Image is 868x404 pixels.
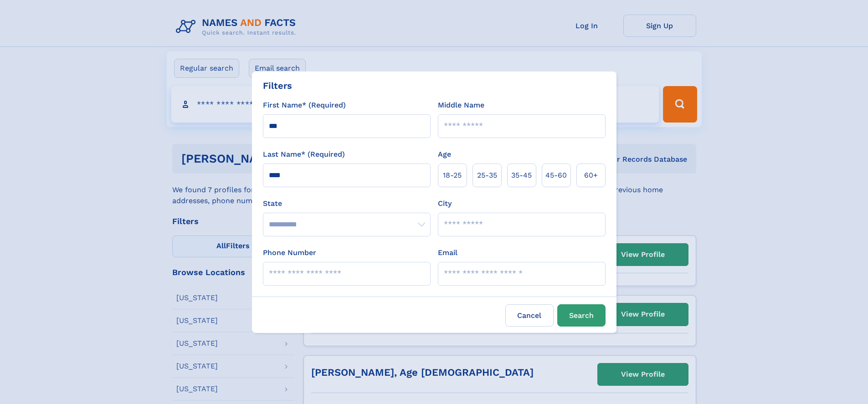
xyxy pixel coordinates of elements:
button: Search [557,304,606,327]
span: 25‑35 [477,170,497,181]
span: 35‑45 [511,170,532,181]
label: Middle Name [438,100,484,111]
label: Email [438,247,457,258]
span: 45‑60 [545,170,567,181]
label: Phone Number [263,247,316,258]
div: Filters [263,79,292,92]
span: 60+ [584,170,598,181]
label: First Name* (Required) [263,100,346,111]
label: Age [438,149,451,160]
label: State [263,198,431,209]
label: Cancel [505,304,554,327]
label: City [438,198,452,209]
span: 18‑25 [443,170,462,181]
label: Last Name* (Required) [263,149,345,160]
